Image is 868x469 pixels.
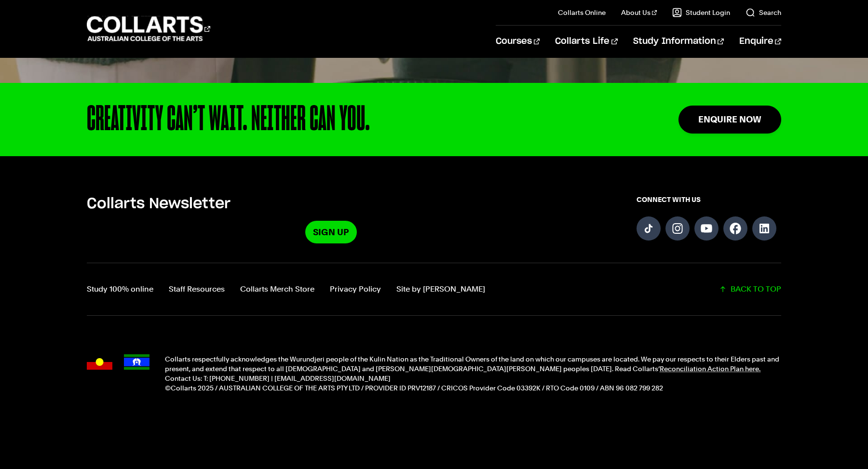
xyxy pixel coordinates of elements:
[165,383,781,393] p: ©Collarts 2025 / AUSTRALIAN COLLEGE OF THE ARTS PTY LTD / PROVIDER ID PRV12187 / CRICOS Provider ...
[165,354,781,374] p: Collarts respectfully acknowledges the Wurundjeri people of the Kulin Nation as the Traditional O...
[637,195,781,243] div: Connect with us on social media
[694,216,719,241] a: Follow us on YouTube
[396,282,485,296] a: Site by Calico
[87,354,112,370] img: Australian Aboriginal flag
[305,221,357,243] a: Sign Up
[87,263,781,316] div: Additional links and back-to-top button
[169,282,225,296] a: Staff Resources
[165,374,781,383] p: Contact Us: T: [PHONE_NUMBER] | [EMAIL_ADDRESS][DOMAIN_NAME]
[558,8,606,17] a: Collarts Online
[87,15,210,42] div: Go to homepage
[723,216,747,241] a: Follow us on Facebook
[87,282,153,296] a: Study 100% online
[87,102,617,137] div: CREATIVITY CAN’T WAIT. NEITHER CAN YOU.
[87,195,575,213] h5: Collarts Newsletter
[496,26,540,57] a: Courses
[87,282,485,296] nav: Footer navigation
[555,26,617,57] a: Collarts Life
[330,282,381,296] a: Privacy Policy
[719,282,781,296] a: Scroll back to top of the page
[746,8,781,17] a: Search
[665,216,690,241] a: Follow us on Instagram
[240,282,314,296] a: Collarts Merch Store
[739,26,781,57] a: Enquire
[678,106,781,133] a: Enquire Now
[124,354,149,370] img: Torres Strait Islander flag
[660,365,760,373] a: Reconciliation Action Plan here.
[752,216,776,241] a: Follow us on LinkedIn
[637,195,781,204] span: CONNECT WITH US
[633,26,724,57] a: Study Information
[621,8,657,17] a: About Us
[87,354,149,393] div: Acknowledgment flags
[672,8,730,17] a: Student Login
[637,216,661,241] a: Follow us on TikTok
